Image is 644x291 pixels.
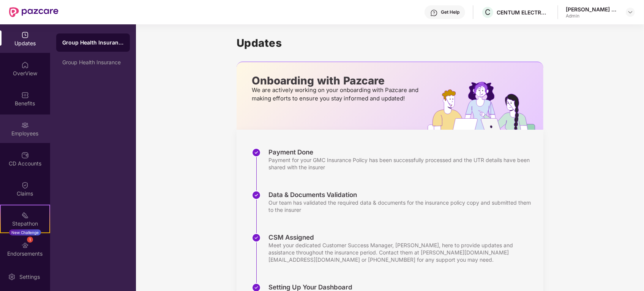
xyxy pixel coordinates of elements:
div: CENTUM ELECTRONICS LIMITED [497,9,550,16]
img: svg+xml;base64,PHN2ZyBpZD0iQmVuZWZpdHMiIHhtbG5zPSJodHRwOi8vd3d3LnczLm9yZy8yMDAwL3N2ZyIgd2lkdGg9Ij... [21,91,29,99]
div: [PERSON_NAME] B S [566,6,619,13]
div: Group Health Insurance [62,39,124,46]
div: Get Help [441,9,459,15]
img: svg+xml;base64,PHN2ZyBpZD0iU3RlcC1Eb25lLTMyeDMyIiB4bWxucz0iaHR0cDovL3d3dy53My5vcmcvMjAwMC9zdmciIH... [252,148,261,157]
img: svg+xml;base64,PHN2ZyBpZD0iRHJvcGRvd24tMzJ4MzIiIHhtbG5zPSJodHRwOi8vd3d3LnczLm9yZy8yMDAwL3N2ZyIgd2... [627,9,633,15]
img: svg+xml;base64,PHN2ZyBpZD0iSG9tZSIgeG1sbnM9Imh0dHA6Ly93d3cudzMub3JnLzIwMDAvc3ZnIiB3aWR0aD0iMjAiIG... [21,61,29,69]
div: CSM Assigned [268,233,536,242]
div: Admin [566,13,619,19]
img: svg+xml;base64,PHN2ZyBpZD0iU2V0dGluZy0yMHgyMCIgeG1sbnM9Imh0dHA6Ly93d3cudzMub3JnLzIwMDAvc3ZnIiB3aW... [8,273,16,281]
img: hrOnboarding [428,82,543,130]
img: svg+xml;base64,PHN2ZyBpZD0iU3RlcC1Eb25lLTMyeDMyIiB4bWxucz0iaHR0cDovL3d3dy53My5vcmcvMjAwMC9zdmciIH... [252,233,261,242]
div: Our team has validated the required data & documents for the insurance policy copy and submitted ... [268,199,536,213]
div: Payment Done [268,148,536,156]
img: svg+xml;base64,PHN2ZyBpZD0iVXBkYXRlZCIgeG1sbnM9Imh0dHA6Ly93d3cudzMub3JnLzIwMDAvc3ZnIiB3aWR0aD0iMj... [21,31,29,39]
img: New Pazcare Logo [9,7,58,17]
img: svg+xml;base64,PHN2ZyBpZD0iQ2xhaW0iIHhtbG5zPSJodHRwOi8vd3d3LnczLm9yZy8yMDAwL3N2ZyIgd2lkdGg9IjIwIi... [21,181,29,189]
p: We are actively working on your onboarding with Pazcare and making efforts to ensure you stay inf... [252,86,421,103]
div: Settings [17,273,42,281]
div: Payment for your GMC Insurance Policy has been successfully processed and the UTR details have be... [268,156,536,171]
div: 1 [27,237,33,243]
img: svg+xml;base64,PHN2ZyBpZD0iQ0RfQWNjb3VudHMiIGRhdGEtbmFtZT0iQ0QgQWNjb3VudHMiIHhtbG5zPSJodHRwOi8vd3... [21,151,29,159]
div: Group Health Insurance [62,59,124,65]
div: Stepathon [1,220,49,227]
div: Meet your dedicated Customer Success Manager, [PERSON_NAME], here to provide updates and assistan... [268,242,536,263]
div: New Challenge [9,229,41,235]
img: svg+xml;base64,PHN2ZyBpZD0iRW5kb3JzZW1lbnRzIiB4bWxucz0iaHR0cDovL3d3dy53My5vcmcvMjAwMC9zdmciIHdpZH... [21,242,29,249]
img: svg+xml;base64,PHN2ZyBpZD0iRW1wbG95ZWVzIiB4bWxucz0iaHR0cDovL3d3dy53My5vcmcvMjAwMC9zdmciIHdpZHRoPS... [21,121,29,129]
img: svg+xml;base64,PHN2ZyB4bWxucz0iaHR0cDovL3d3dy53My5vcmcvMjAwMC9zdmciIHdpZHRoPSIyMSIgaGVpZ2h0PSIyMC... [21,211,29,219]
img: svg+xml;base64,PHN2ZyBpZD0iU3RlcC1Eb25lLTMyeDMyIiB4bWxucz0iaHR0cDovL3d3dy53My5vcmcvMjAwMC9zdmciIH... [252,191,261,200]
div: Data & Documents Validation [268,191,536,199]
img: svg+xml;base64,PHN2ZyBpZD0iSGVscC0zMngzMiIgeG1sbnM9Imh0dHA6Ly93d3cudzMub3JnLzIwMDAvc3ZnIiB3aWR0aD... [430,9,438,17]
p: Onboarding with Pazcare [252,77,421,84]
span: C [485,8,491,17]
h1: Updates [237,37,543,49]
